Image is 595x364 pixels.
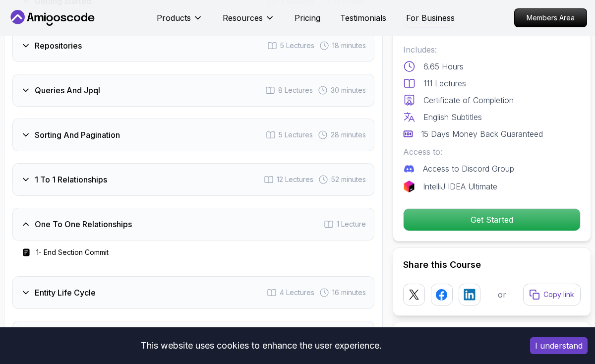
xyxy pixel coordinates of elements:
span: 4 Lectures [280,288,314,298]
a: Members Area [514,8,587,27]
h3: Sorting And Pagination [35,129,120,141]
span: 1 Lecture [337,219,366,229]
p: or [498,289,506,301]
p: Get Started [404,209,580,231]
span: 5 Lectures [280,41,314,51]
p: Access to: [403,146,581,158]
p: IntelliJ IDEA Ultimate [423,181,497,192]
button: Sorting And Pagination5 Lectures 28 minutes [12,119,374,151]
h3: 1 To 1 Relationships [35,174,107,185]
span: 5 Lectures [279,130,313,140]
span: 18 minutes [332,41,366,51]
img: jetbrains logo [403,181,415,192]
span: 28 minutes [331,130,366,140]
h3: 1 - End Section Commit [36,247,109,257]
span: 16 minutes [332,288,366,298]
p: Resources [223,12,263,24]
span: 8 Lectures [278,85,313,95]
p: Members Area [515,9,587,27]
button: Entity Life Cycle4 Lectures 16 minutes [12,276,374,309]
button: Queries And Jpql8 Lectures 30 minutes [12,74,374,107]
p: Copy link [543,290,574,300]
button: Get Started [403,208,581,231]
a: Testimonials [340,12,386,24]
span: 12 Lectures [277,175,313,184]
h2: Share this Course [403,258,581,272]
p: 6.65 Hours [423,61,464,72]
button: Exercise2 Lectures 5 minutes [12,321,374,354]
button: Resources [223,12,275,32]
span: 52 minutes [331,175,366,184]
button: Repositories5 Lectures 18 minutes [12,29,374,62]
button: Accept cookies [530,337,588,354]
h3: Repositories [35,40,82,52]
p: Products [157,12,191,24]
h3: Queries And Jpql [35,84,100,96]
p: 111 Lectures [423,77,466,89]
button: 1 To 1 Relationships12 Lectures 52 minutes [12,163,374,196]
h3: One To One Relationships [35,218,132,230]
a: For Business [406,12,455,24]
p: Access to Discord Group [423,163,514,175]
a: Pricing [295,12,320,24]
button: One To One Relationships1 Lecture [12,208,374,241]
span: 30 minutes [331,85,366,95]
p: 15 Days Money Back Guaranteed [421,128,543,140]
div: This website uses cookies to enhance the user experience. [7,335,515,357]
p: English Subtitles [423,111,482,123]
p: Includes: [403,44,581,56]
h3: Entity Life Cycle [35,287,96,299]
button: Copy link [523,284,581,305]
button: Products [157,12,203,32]
p: Certificate of Completion [423,94,514,106]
